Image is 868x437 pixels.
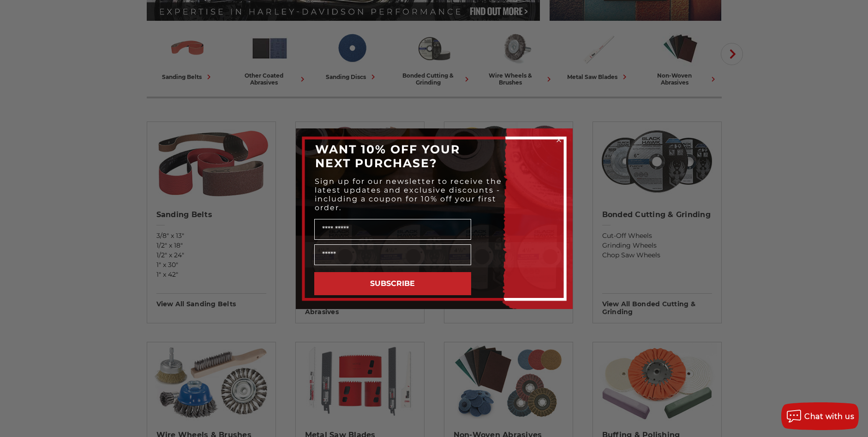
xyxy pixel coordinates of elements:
span: WANT 10% OFF YOUR NEXT PURCHASE? [315,142,460,170]
span: Sign up for our newsletter to receive the latest updates and exclusive discounts - including a co... [315,177,502,212]
span: Chat with us [804,412,854,421]
button: Chat with us [781,402,859,430]
button: SUBSCRIBE [314,272,471,295]
button: Close dialog [554,135,563,145]
input: Email [314,244,471,265]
